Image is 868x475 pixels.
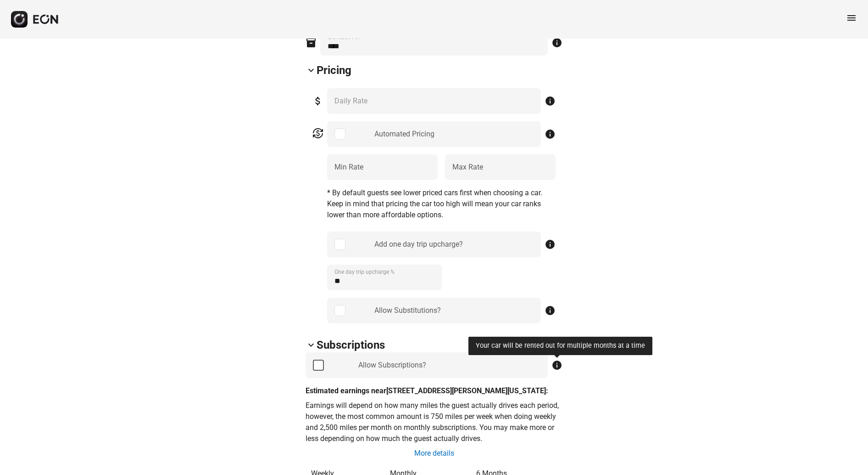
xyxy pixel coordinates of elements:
span: info [551,37,562,48]
span: keyboard_arrow_down [306,339,317,351]
label: Min Rate [334,162,363,173]
span: attach_money [312,96,323,107]
span: menu [846,12,857,23]
p: Earnings will depend on how many miles the guest actually drives each period, however, the most c... [306,400,562,444]
p: * By default guests see lower priced cars first when choosing a car. Keep in mind that pricing th... [327,187,556,221]
span: inventory_2 [306,37,317,48]
div: Automated Pricing [374,129,434,140]
span: info [545,305,556,316]
p: Estimated earnings near [STREET_ADDRESS][PERSON_NAME][US_STATE]: [306,385,562,396]
label: One day trip upcharge % [334,268,395,276]
div: Allow Subscriptions? [358,360,426,371]
span: keyboard_arrow_down [306,65,317,76]
span: info [551,360,562,371]
label: Max Rate [452,162,483,173]
a: More details [413,448,455,459]
span: currency_exchange [312,128,323,139]
span: info [545,239,556,250]
span: info [545,96,556,107]
div: Add one day trip upcharge? [374,239,463,250]
h2: Pricing [317,63,351,78]
h2: Subscriptions [317,338,385,352]
div: Allow Substitutions? [374,305,441,316]
span: info [545,129,556,140]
